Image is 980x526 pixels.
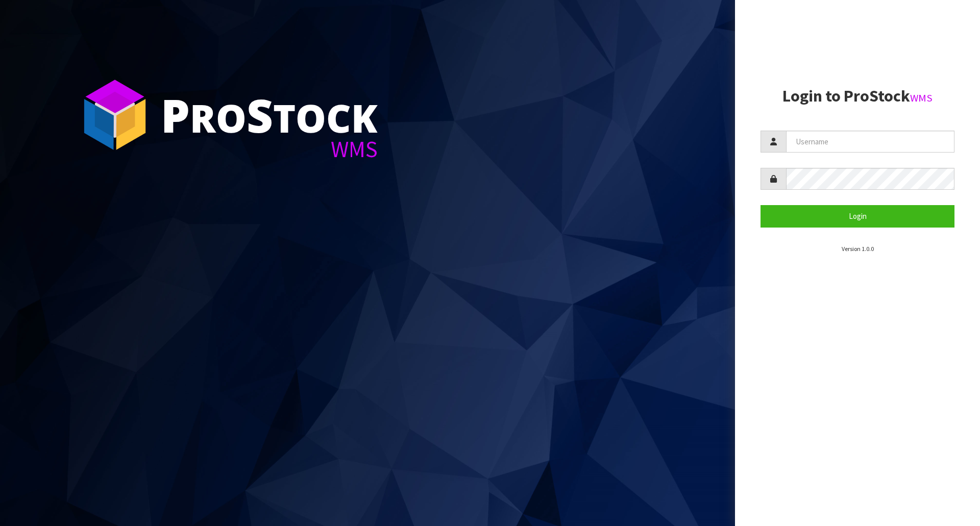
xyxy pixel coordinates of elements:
[761,87,954,105] h2: Login to ProStock
[161,84,190,146] span: P
[77,77,153,153] img: ProStock Cube
[761,205,954,227] button: Login
[161,92,378,138] div: ro tock
[786,131,954,153] input: Username
[247,84,273,146] span: S
[842,245,874,253] small: Version 1.0.0
[910,91,933,105] small: WMS
[161,138,378,161] div: WMS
